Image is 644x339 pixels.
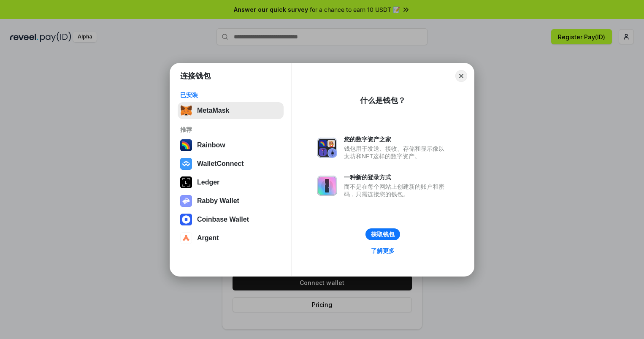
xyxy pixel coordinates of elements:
img: svg+xml,%3Csvg%20xmlns%3D%22http%3A%2F%2Fwww.w3.org%2F2000%2Fsvg%22%20width%3D%2228%22%20height%3... [180,176,192,188]
div: 您的数字资产之家 [344,136,449,143]
button: Rabby Wallet [178,193,284,209]
div: 已安装 [180,91,281,99]
button: Rainbow [178,137,284,154]
div: Rainbow [197,141,225,149]
button: Ledger [178,174,284,191]
div: 推荐 [180,126,281,133]
div: MetaMask [197,107,229,114]
button: 获取钱包 [365,228,400,240]
div: Argent [197,234,219,242]
div: 了解更多 [371,247,395,255]
img: svg+xml,%3Csvg%20fill%3D%22none%22%20height%3D%2233%22%20viewBox%3D%220%200%2035%2033%22%20width%... [180,105,192,117]
div: Ledger [197,179,219,186]
img: svg+xml,%3Csvg%20width%3D%2228%22%20height%3D%2228%22%20viewBox%3D%220%200%2028%2028%22%20fill%3D... [180,232,192,244]
img: svg+xml,%3Csvg%20xmlns%3D%22http%3A%2F%2Fwww.w3.org%2F2000%2Fsvg%22%20fill%3D%22none%22%20viewBox... [317,176,337,196]
div: 获取钱包 [371,231,395,238]
div: Rabby Wallet [197,197,239,205]
div: WalletConnect [197,160,244,168]
a: 了解更多 [366,245,400,256]
div: 钱包用于发送、接收、存储和显示像以太坊和NFT这样的数字资产。 [344,145,449,160]
img: svg+xml,%3Csvg%20width%3D%22120%22%20height%3D%22120%22%20viewBox%3D%220%200%20120%20120%22%20fil... [180,139,192,151]
img: svg+xml,%3Csvg%20width%3D%2228%22%20height%3D%2228%22%20viewBox%3D%220%200%2028%2028%22%20fill%3D... [180,158,192,170]
button: MetaMask [178,102,284,119]
img: svg+xml,%3Csvg%20xmlns%3D%22http%3A%2F%2Fwww.w3.org%2F2000%2Fsvg%22%20fill%3D%22none%22%20viewBox... [317,138,337,158]
h1: 连接钱包 [180,71,211,81]
button: WalletConnect [178,155,284,172]
button: Close [455,70,467,82]
div: 什么是钱包？ [360,95,406,106]
div: 而不是在每个网站上创建新的账户和密码，只需连接您的钱包。 [344,183,449,198]
div: 一种新的登录方式 [344,174,449,181]
img: svg+xml,%3Csvg%20width%3D%2228%22%20height%3D%2228%22%20viewBox%3D%220%200%2028%2028%22%20fill%3D... [180,214,192,225]
img: svg+xml,%3Csvg%20xmlns%3D%22http%3A%2F%2Fwww.w3.org%2F2000%2Fsvg%22%20fill%3D%22none%22%20viewBox... [180,195,192,207]
button: Argent [178,230,284,247]
div: Coinbase Wallet [197,216,249,223]
button: Coinbase Wallet [178,211,284,228]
